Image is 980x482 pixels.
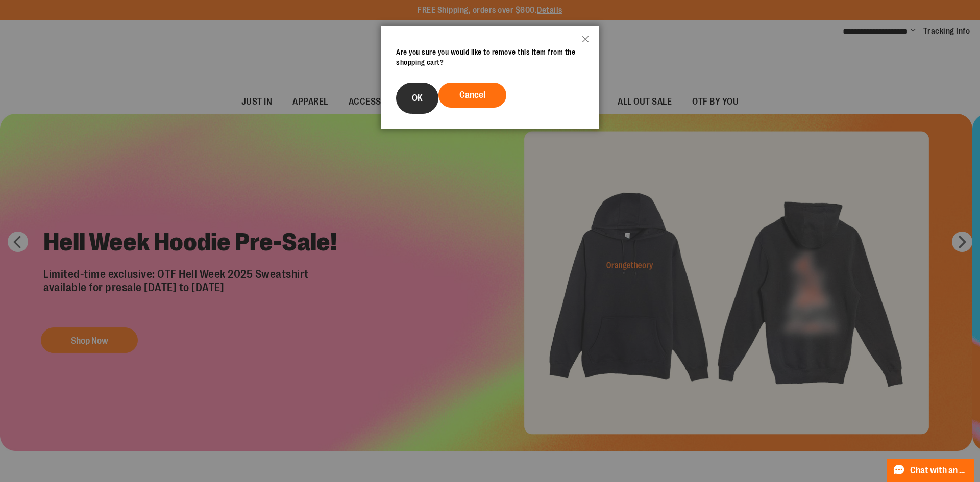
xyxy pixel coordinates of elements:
[396,83,438,114] button: OK
[412,93,423,103] span: OK
[438,83,506,108] button: Cancel
[887,459,974,482] button: Chat with an Expert
[910,466,968,475] span: Chat with an Expert
[396,47,584,67] div: Are you sure you would like to remove this item from the shopping cart?
[459,90,485,100] span: Cancel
